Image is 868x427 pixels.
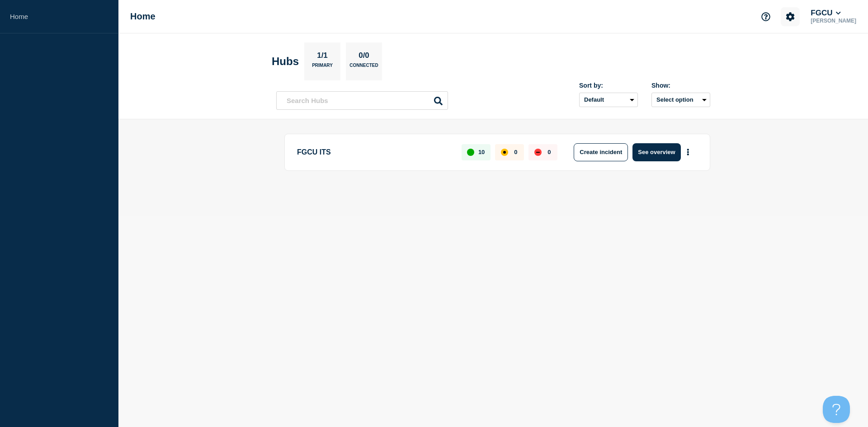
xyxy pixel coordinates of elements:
div: Show: [651,82,710,89]
button: See overview [632,143,680,161]
button: Create incident [574,143,628,161]
select: Sort by [579,93,638,107]
p: 0 [514,149,517,155]
div: Sort by: [579,82,638,89]
p: [PERSON_NAME] [809,18,858,24]
button: Support [756,7,775,26]
button: Select option [651,93,710,107]
div: down [534,149,542,156]
button: More actions [682,144,694,160]
p: 1/1 [314,51,331,63]
p: 0/0 [355,51,373,63]
div: affected [501,149,508,156]
h2: Hubs [272,55,299,68]
p: 10 [478,149,485,155]
p: Connected [349,63,378,72]
p: 0 [547,149,551,155]
iframe: Help Scout Beacon - Open [823,396,850,423]
input: Search Hubs [276,91,448,110]
p: FGCU ITS [297,143,451,161]
button: FGCU [809,9,843,18]
p: Primary [312,63,333,72]
button: Account settings [781,7,800,26]
div: up [467,149,474,156]
h1: Home [130,11,156,22]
